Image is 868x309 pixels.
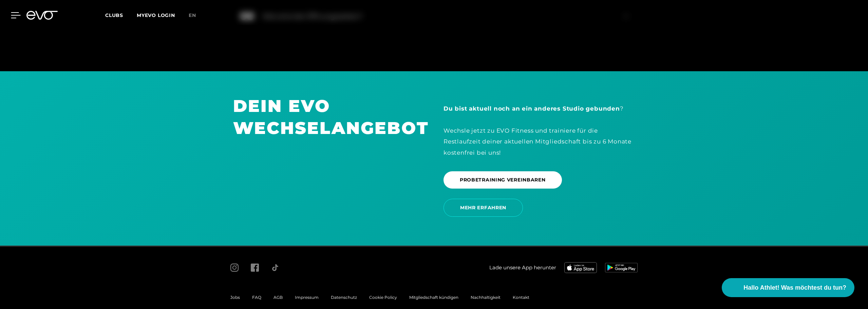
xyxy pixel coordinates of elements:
[489,264,556,272] span: Lade unsere App herunter
[233,95,424,139] h1: DEIN EVO WECHSELANGEBOT
[295,295,319,300] a: Impressum
[252,295,261,300] a: FAQ
[230,295,240,300] a: Jobs
[444,103,635,158] div: ? Wechsle jetzt zu EVO Fitness und trainiere für die Restlaufzeit deiner aktuellen Mitgliedschaft...
[369,295,397,300] a: Cookie Policy
[743,283,846,292] span: Hallo Athlet! Was möchtest du tun?
[105,12,123,18] span: Clubs
[471,295,501,300] a: Nachhaltigkeit
[460,204,506,211] span: MEHR ERFAHREN
[444,166,565,194] a: PROBETRAINING VEREINBAREN
[189,12,196,18] span: en
[605,263,638,272] img: evofitness app
[105,12,137,18] a: Clubs
[189,12,204,19] a: en
[273,295,283,300] a: AGB
[331,295,357,300] a: Datenschutz
[137,12,175,18] a: MYEVO LOGIN
[722,278,854,297] button: Hallo Athlet! Was möchtest du tun?
[409,295,458,300] a: Mitgliedschaft kündigen
[444,105,620,112] strong: Du bist aktuell noch an ein anderes Studio gebunden
[513,295,529,300] a: Kontakt
[460,176,546,184] span: PROBETRAINING VEREINBAREN
[444,194,526,222] a: MEHR ERFAHREN
[564,262,597,273] img: evofitness app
